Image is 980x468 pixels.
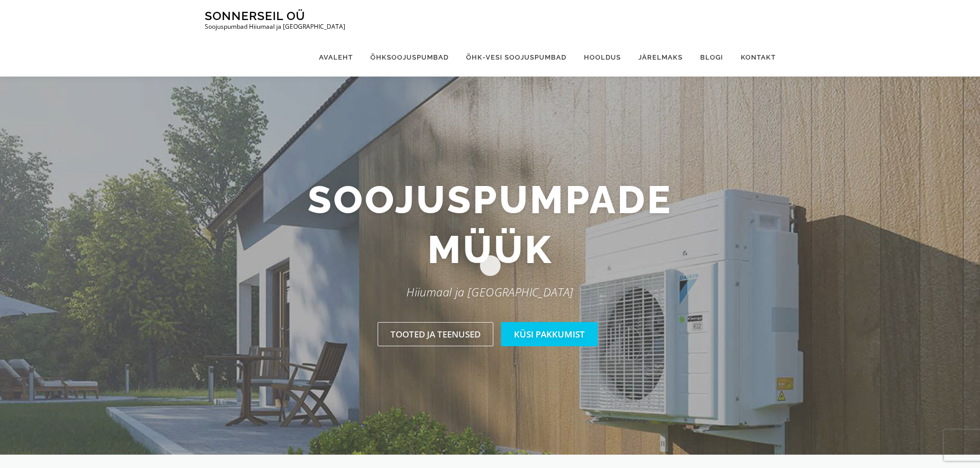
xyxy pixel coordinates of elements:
p: Hiiumaal ja [GEOGRAPHIC_DATA] [197,283,783,302]
a: Blogi [691,38,732,77]
p: Soojuspumbad Hiiumaal ja [GEOGRAPHIC_DATA] [205,23,345,30]
a: Hooldus [575,38,630,77]
a: Küsi pakkumist [501,322,598,346]
a: Õhksoojuspumbad [362,38,457,77]
a: Järelmaks [630,38,691,77]
a: Tooted ja teenused [378,322,493,346]
a: Sonnerseil OÜ [205,9,305,23]
a: Õhk-vesi soojuspumbad [457,38,575,77]
h2: Soojuspumpade [197,175,783,275]
span: müük [427,224,553,275]
a: Kontakt [732,38,776,77]
a: Avaleht [310,38,362,77]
